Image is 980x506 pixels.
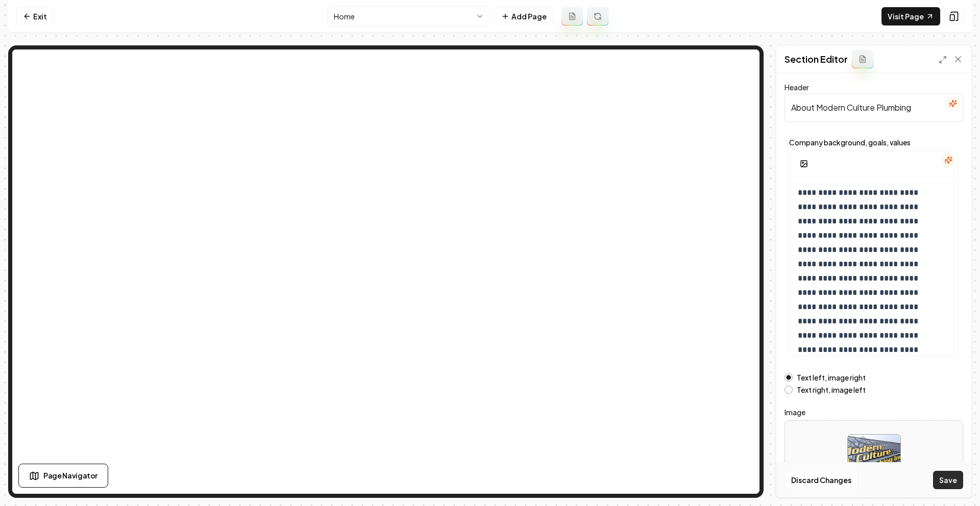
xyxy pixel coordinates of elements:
[794,155,814,173] button: Add Image
[785,83,809,92] label: Header
[848,435,900,487] img: image
[852,50,873,68] button: Add admin section prompt
[785,93,963,122] input: Header
[933,471,963,489] button: Save
[881,7,940,26] a: Visit Page
[561,7,583,26] button: Add admin page prompt
[789,139,959,146] label: Company background, goals, values
[797,374,866,381] label: Text left, image right
[785,406,963,418] label: Image
[495,7,553,26] button: Add Page
[587,7,608,26] button: Regenerate page
[797,386,866,393] label: Text right, image left
[43,470,97,481] span: Page Navigator
[16,7,54,26] a: Exit
[18,464,108,488] button: Page Navigator
[785,471,858,489] button: Discard Changes
[785,52,848,66] h2: Section Editor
